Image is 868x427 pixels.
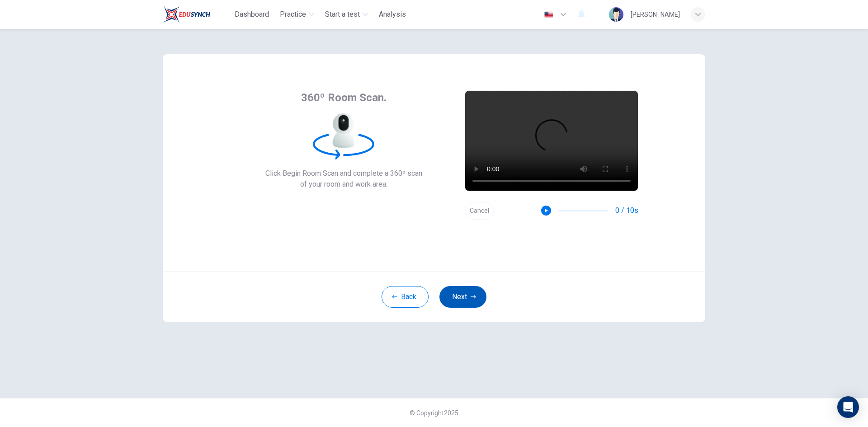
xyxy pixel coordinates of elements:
button: Practice [276,6,318,23]
a: Train Test logo [163,5,231,23]
div: [PERSON_NAME] [631,9,680,20]
img: en [543,11,554,18]
img: Profile picture [609,7,623,22]
button: Dashboard [231,6,273,23]
span: of your room and work area. [265,179,422,190]
button: Cancel [465,202,494,220]
button: Back [382,286,429,308]
button: Next [439,286,486,308]
span: Click Begin Room Scan and complete a 360º scan [265,168,422,179]
span: © Copyright 2025 [410,409,458,417]
img: Train Test logo [163,5,210,23]
button: Analysis [375,6,410,23]
span: Analysis [379,9,406,20]
span: Start a test [325,9,360,20]
button: Start a test [321,6,372,23]
span: Dashboard [235,9,269,20]
div: Open Intercom Messenger [837,396,859,418]
span: 360º Room Scan. [301,90,387,105]
span: Practice [280,9,306,20]
span: 0 / 10s [615,205,638,216]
